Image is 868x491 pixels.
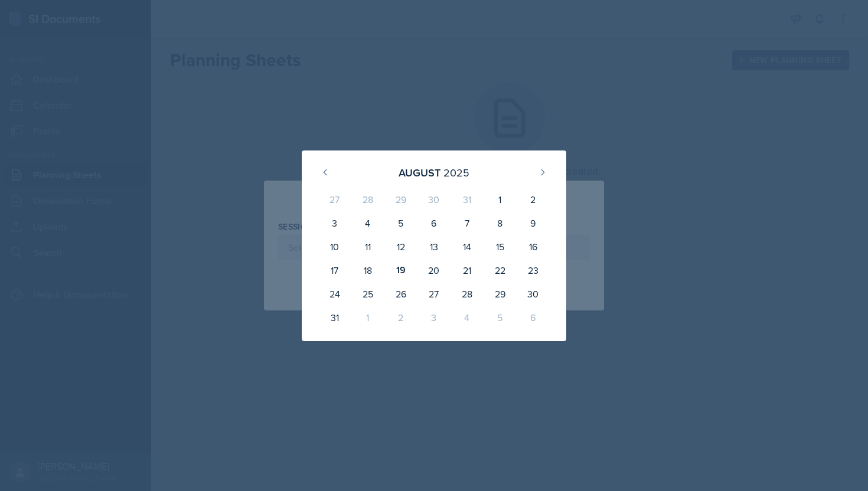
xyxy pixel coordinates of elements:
div: 12 [384,235,417,258]
div: 18 [351,258,384,282]
div: 27 [417,282,451,306]
div: 30 [417,188,451,211]
div: 5 [484,306,517,329]
div: 29 [484,282,517,306]
div: 31 [318,306,351,329]
div: 4 [351,211,384,235]
div: 27 [318,188,351,211]
div: 30 [517,282,550,306]
div: August [399,165,440,181]
div: 6 [517,306,550,329]
div: 25 [351,282,384,306]
div: 3 [318,211,351,235]
div: 6 [417,211,451,235]
div: 14 [451,235,484,258]
div: 13 [417,235,451,258]
div: 2 [517,188,550,211]
div: 26 [384,282,417,306]
div: 24 [318,282,351,306]
div: 28 [351,188,384,211]
div: 9 [517,211,550,235]
div: 2025 [443,165,469,181]
div: 7 [451,211,484,235]
div: 28 [451,282,484,306]
div: 19 [384,258,417,282]
div: 11 [351,235,384,258]
div: 8 [484,211,517,235]
div: 20 [417,258,451,282]
div: 17 [318,258,351,282]
div: 3 [417,306,451,329]
div: 2 [384,306,417,329]
div: 23 [517,258,550,282]
div: 15 [484,235,517,258]
div: 5 [384,211,417,235]
div: 4 [451,306,484,329]
div: 10 [318,235,351,258]
div: 31 [451,188,484,211]
div: 1 [484,188,517,211]
div: 21 [451,258,484,282]
div: 1 [351,306,384,329]
div: 29 [384,188,417,211]
div: 22 [484,258,517,282]
div: 16 [517,235,550,258]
